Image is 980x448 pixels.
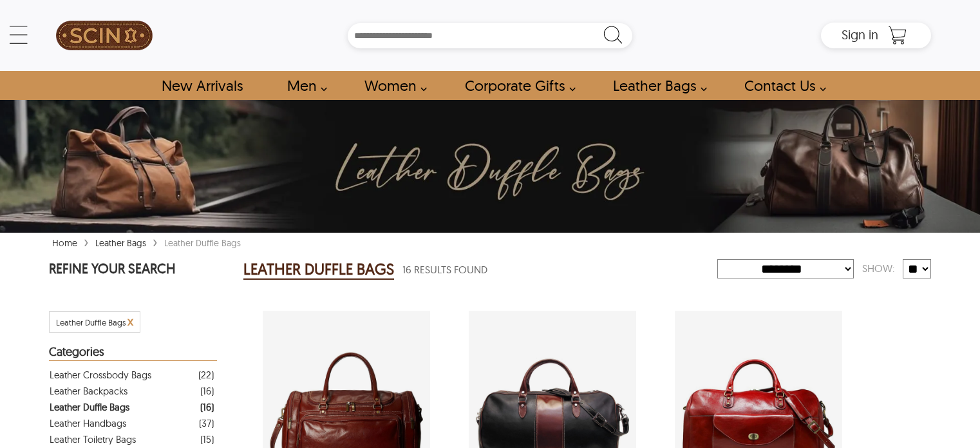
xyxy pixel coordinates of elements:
[153,230,158,253] span: ›
[402,262,487,278] span: 16 Results Found
[272,71,334,100] a: shop men's leather jackets
[50,383,127,399] div: Leather Backpacks
[147,71,257,100] a: Shop New Arrivals
[49,259,216,280] p: REFINE YOUR SEARCH
[50,399,129,415] div: Leather Duffle Bags
[50,367,213,383] a: Filter Leather Crossbody Bags
[127,317,133,327] a: Cancel Filter
[50,415,126,431] div: Leather Handbags
[50,431,213,447] a: Filter Leather Toiletry Bags
[730,71,833,100] a: contact-us
[49,237,80,249] a: Home
[50,431,136,447] div: Leather Toiletry Bags
[450,71,583,100] a: Shop Leather Corporate Gifts
[127,314,133,329] span: x
[200,383,214,399] div: ( 16 )
[243,259,394,280] h2: LEATHER DUFFLE BAGS
[842,31,878,41] a: Sign in
[598,71,714,100] a: Shop Leather Bags
[49,6,159,64] a: SCIN
[842,26,878,43] span: Sign in
[92,237,149,249] a: Leather Bags
[200,431,214,447] div: ( 15 )
[200,399,214,415] div: ( 16 )
[56,6,153,64] img: SCIN
[56,317,126,327] span: Filter Leather Duffle Bags
[84,230,89,253] span: ›
[243,257,717,282] div: Leather Duffle Bags 16 Results Found
[854,257,903,280] div: Show:
[49,346,216,361] div: Heading Filter Leather Duffle Bags by Categories
[199,415,214,431] div: ( 37 )
[50,367,151,383] div: Leather Crossbody Bags
[161,237,244,249] div: Leather Duffle Bags
[350,71,434,100] a: Shop Women Leather Jackets
[50,383,213,399] a: Filter Leather Backpacks
[50,399,213,415] a: Filter Leather Duffle Bags
[198,367,214,383] div: ( 22 )
[50,415,213,431] a: Filter Leather Handbags
[885,26,910,45] a: Shopping Cart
